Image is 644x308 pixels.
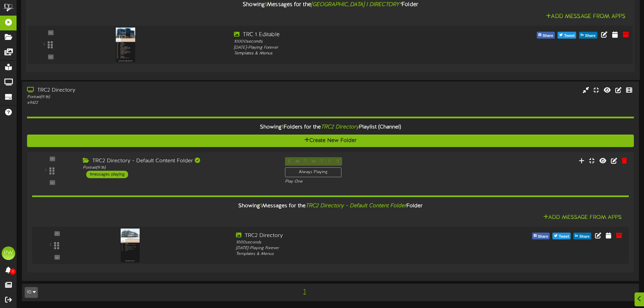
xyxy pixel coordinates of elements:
[285,167,341,177] div: Always Playing
[260,203,262,209] span: 1
[311,2,402,8] i: [GEOGRAPHIC_DATA] I DIRECTORY*
[321,124,359,130] i: TRC2 Directory
[234,39,478,45] div: 10000 seconds
[121,229,140,262] img: d778c788-6ebf-4dac-b7cb-06e7b2f1c096.png
[302,288,307,295] span: 1
[27,135,634,147] button: Create New Folder
[2,246,15,260] div: PW
[306,203,406,209] i: TRC2 Directory - Default Content Folder
[557,32,576,39] button: Tweet
[234,45,478,51] div: [DATE] - Playing Forever
[25,287,38,298] button: 10
[27,199,634,213] div: Showing Messages for the Folder
[86,171,128,178] div: 1 messages playing
[236,251,474,257] div: Templates & Menus
[557,233,570,240] span: Tweet
[236,245,474,251] div: [DATE] - Playing Forever
[22,120,639,135] div: Showing Folders for the Playlist (Channel)
[83,157,275,165] div: TRC2 Directory - Default Content Folder
[552,233,571,239] button: Tweet
[563,32,576,40] span: Tweet
[265,2,267,8] span: 1
[234,51,478,57] div: Templates & Menus
[27,87,274,94] div: TRC2 Directory
[285,179,427,185] div: Play One
[27,100,274,106] div: # 9422
[583,32,597,40] span: Share
[10,268,16,275] span: 0
[236,240,474,245] div: 1000 seconds
[579,32,597,39] button: Share
[532,233,550,239] button: Share
[83,165,275,171] div: Portrait ( 9:16 )
[541,32,554,40] span: Share
[236,232,474,240] div: TRC2 Directory
[282,124,284,130] span: 1
[573,233,591,239] button: Share
[544,13,627,21] button: Add Message From Apps
[578,233,591,240] span: Share
[541,213,624,222] button: Add Message From Apps
[27,94,274,100] div: Portrait ( 9:16 )
[234,31,478,39] div: TRC 1 Editable
[536,233,550,240] span: Share
[116,28,136,62] img: 4b1d261a-4bb9-4e4c-aad5-2586d024bbfa.png
[536,32,555,39] button: Share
